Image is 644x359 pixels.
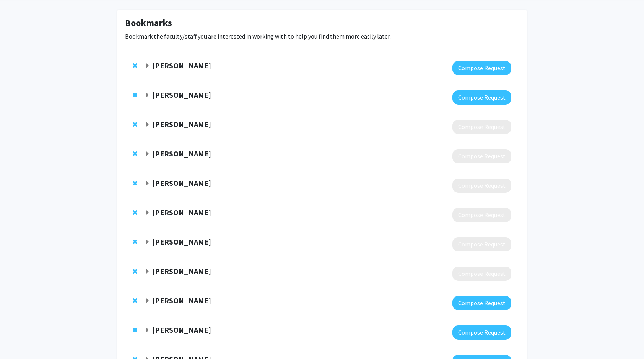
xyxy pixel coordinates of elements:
strong: [PERSON_NAME] [152,266,211,276]
button: Compose Request to Kelly Pennell [452,296,511,310]
span: Expand Abhijit Patwardhan Bookmark [144,180,150,187]
span: Expand Jesse Hoagg Bookmark [144,269,150,275]
strong: [PERSON_NAME] [152,325,211,335]
span: Expand Thomas Seigler Bookmark [144,122,150,128]
span: Remove Bakhyt Alipova from bookmarks [133,63,137,69]
span: Remove David Pienkowski from bookmarks [133,239,137,245]
span: Remove Thomas Seigler from bookmarks [133,121,137,127]
strong: [PERSON_NAME] [152,90,211,100]
strong: [PERSON_NAME] [152,178,211,188]
p: Bookmark the faculty/staff you are interested in working with to help you find them more easily l... [125,32,519,41]
span: Expand Sridhar Sunderam Bookmark [144,151,150,157]
button: Compose Request to Hasan Poonawala [452,90,511,105]
span: Expand Bakhyt Alipova Bookmark [144,63,150,69]
button: Compose Request to Jesse Hoagg [452,267,511,281]
span: Expand Kelly Pennell Bookmark [144,298,150,304]
button: Compose Request to Brian Noehren [452,208,511,222]
span: Remove Kelly Pennell from bookmarks [133,298,137,304]
strong: [PERSON_NAME] [152,296,211,305]
button: Compose Request to David Pienkowski [452,237,511,251]
strong: [PERSON_NAME] [152,208,211,217]
strong: [PERSON_NAME] [152,61,211,70]
strong: [PERSON_NAME] [152,237,211,246]
span: Remove Sridhar Sunderam from bookmarks [133,151,137,157]
strong: [PERSON_NAME] [152,149,211,158]
span: Expand David Pienkowski Bookmark [144,239,150,245]
span: Expand Brian Noehren Bookmark [144,210,150,216]
h1: Bookmarks [125,18,519,29]
span: Remove Jesse Hoagg from bookmarks [133,268,137,274]
button: Compose Request to Abhijit Patwardhan [452,179,511,193]
span: Remove Hasan Poonawala from bookmarks [133,92,137,98]
button: Compose Request to Minjae Kim [452,325,511,340]
span: Expand Hasan Poonawala Bookmark [144,92,150,98]
span: Expand Minjae Kim Bookmark [144,327,150,333]
span: Remove Minjae Kim from bookmarks [133,327,137,333]
span: Remove Abhijit Patwardhan from bookmarks [133,180,137,186]
button: Compose Request to Bakhyt Alipova [452,61,511,75]
iframe: Chat [6,325,33,353]
button: Compose Request to Sridhar Sunderam [452,149,511,163]
button: Compose Request to Thomas Seigler [452,120,511,134]
span: Remove Brian Noehren from bookmarks [133,209,137,216]
strong: [PERSON_NAME] [152,119,211,129]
